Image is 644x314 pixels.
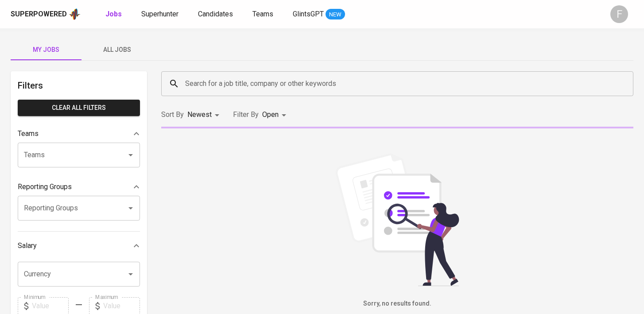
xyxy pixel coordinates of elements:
[18,182,72,192] p: Reporting Groups
[233,109,259,120] p: Filter By
[87,44,147,55] span: All Jobs
[124,149,137,161] button: Open
[105,9,124,20] a: Jobs
[331,153,464,286] img: file_searching.svg
[18,78,140,93] h6: Filters
[293,9,345,20] a: GlintsGPT NEW
[18,240,37,251] p: Salary
[18,237,140,255] div: Salary
[262,107,289,123] div: Open
[18,125,140,143] div: Teams
[18,178,140,196] div: Reporting Groups
[161,109,184,120] p: Sort By
[262,110,279,119] span: Open
[18,128,39,139] p: Teams
[198,9,235,20] a: Candidates
[187,109,212,120] p: Newest
[124,268,137,280] button: Open
[161,299,633,309] h6: Sorry, no results found.
[187,107,222,123] div: Newest
[69,8,81,21] img: app logo
[16,44,76,55] span: My Jobs
[610,5,628,23] div: F
[11,9,67,19] div: Superpowered
[18,100,140,116] button: Clear All filters
[198,10,233,18] span: Candidates
[124,202,137,214] button: Open
[141,10,178,18] span: Superhunter
[252,9,275,20] a: Teams
[293,10,324,18] span: GlintsGPT
[141,9,180,20] a: Superhunter
[11,8,81,21] a: Superpoweredapp logo
[252,10,273,18] span: Teams
[326,10,345,19] span: NEW
[25,102,133,113] span: Clear All filters
[105,10,122,18] b: Jobs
